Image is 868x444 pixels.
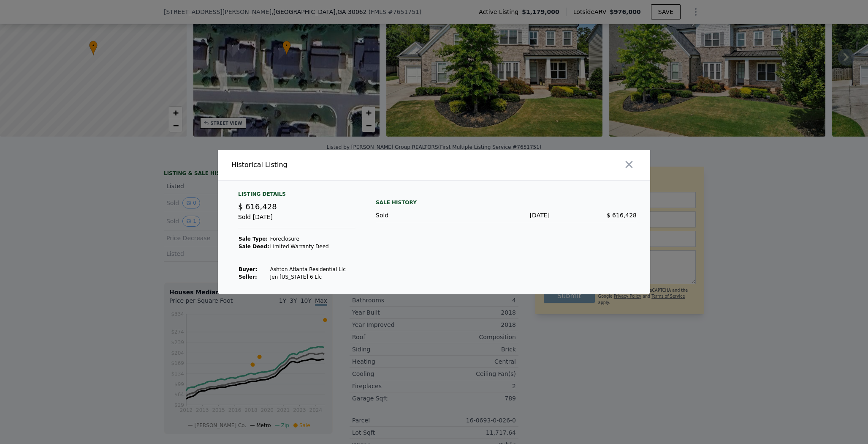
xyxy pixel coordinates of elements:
[238,213,355,228] div: Sold [DATE]
[463,211,550,219] div: [DATE]
[239,274,257,280] strong: Seller :
[270,243,346,250] td: Limited Warranty Deed
[376,211,463,219] div: Sold
[239,266,257,272] strong: Buyer :
[239,244,269,249] strong: Sale Deed:
[231,160,431,170] div: Historical Listing
[238,202,277,211] span: $ 616,428
[270,235,346,243] td: Foreclosure
[270,266,346,273] td: Ashton Atlanta Residential Llc
[238,191,355,201] div: Listing Details
[239,236,268,242] strong: Sale Type:
[376,197,637,208] div: Sale History
[270,273,346,281] td: Jen [US_STATE] 6 Llc
[607,212,637,219] span: $ 616,428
